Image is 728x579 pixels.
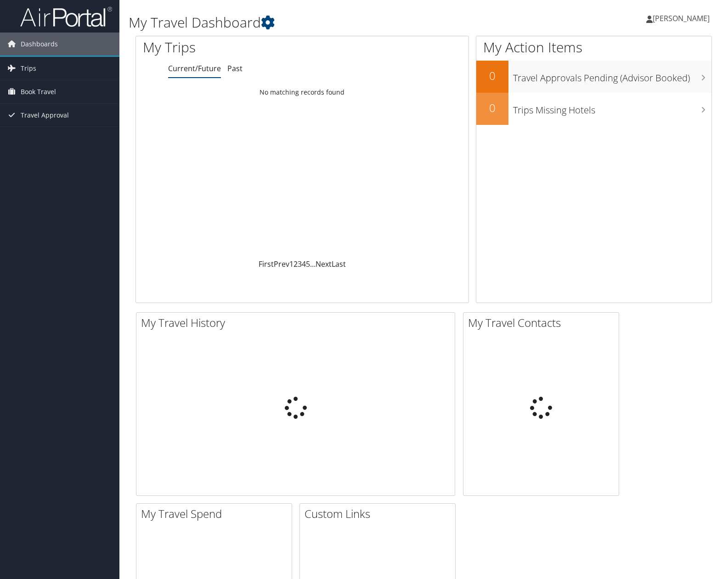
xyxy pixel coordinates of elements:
[476,38,711,57] h1: My Action Items
[305,506,455,522] h2: Custom Links
[298,259,302,269] a: 3
[476,93,711,125] a: 0Trips Missing Hotels
[168,63,221,73] a: Current/Future
[143,38,323,57] h1: My Trips
[646,5,719,32] a: [PERSON_NAME]
[332,259,346,269] a: Last
[21,80,56,103] span: Book Travel
[513,67,711,84] h3: Travel Approvals Pending (Advisor Booked)
[274,259,289,269] a: Prev
[476,100,508,116] h2: 0
[227,63,243,73] a: Past
[136,84,468,101] td: No matching records found
[289,259,293,269] a: 1
[20,6,112,28] img: airportal-logo.png
[21,33,58,56] span: Dashboards
[129,13,522,32] h1: My Travel Dashboard
[302,259,306,269] a: 4
[653,13,710,23] span: [PERSON_NAME]
[306,259,310,269] a: 5
[513,99,711,117] h3: Trips Missing Hotels
[259,259,274,269] a: First
[293,259,298,269] a: 2
[141,506,292,522] h2: My Travel Spend
[310,259,316,269] span: …
[468,315,619,331] h2: My Travel Contacts
[476,68,508,84] h2: 0
[21,57,36,80] span: Trips
[476,61,711,93] a: 0Travel Approvals Pending (Advisor Booked)
[316,259,332,269] a: Next
[141,315,455,331] h2: My Travel History
[21,104,69,127] span: Travel Approval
